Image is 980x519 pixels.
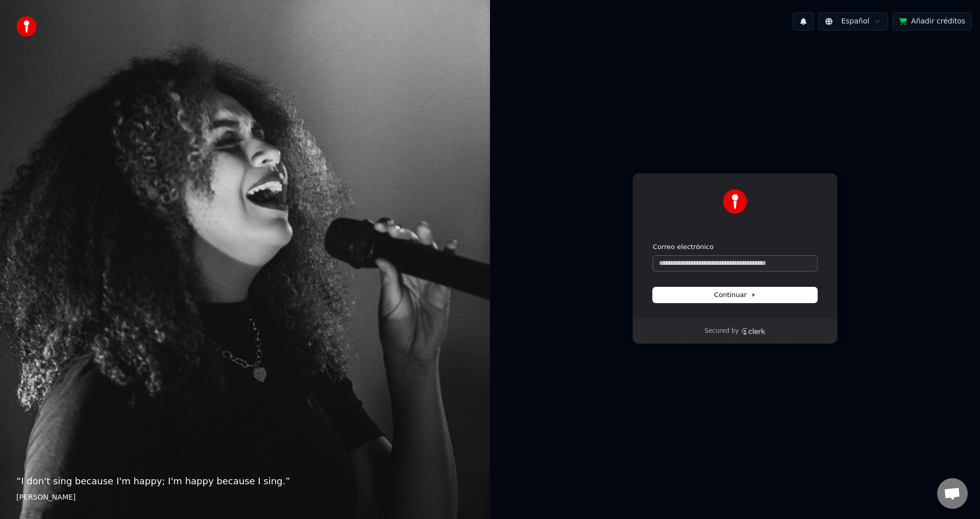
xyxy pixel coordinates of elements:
[653,242,714,252] label: Correo electrónico
[741,328,766,335] a: Clerk logo
[714,290,756,300] span: Continuar
[16,492,474,503] footer: [PERSON_NAME]
[723,189,747,214] img: Youka
[16,16,37,37] img: youka
[892,12,972,31] button: Añadir créditos
[653,287,817,303] button: Continuar
[937,478,968,509] a: Chat abierto
[16,474,474,488] p: “ I don't sing because I'm happy; I'm happy because I sing. ”
[704,327,739,335] p: Secured by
